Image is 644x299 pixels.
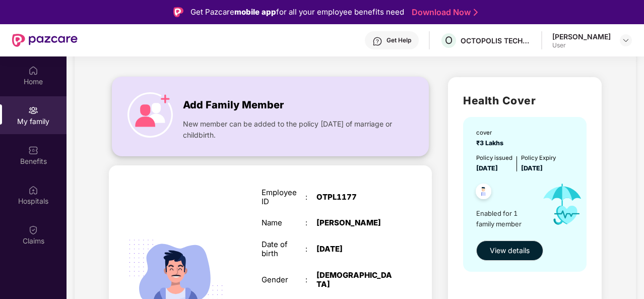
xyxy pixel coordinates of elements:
[28,145,38,155] img: svg+xml;base64,PHN2ZyBpZD0iQmVuZWZpdHMiIHhtbG5zPSJodHRwOi8vd3d3LnczLm9yZy8yMDAwL3N2ZyIgd2lkdGg9Ij...
[28,66,38,76] img: svg+xml;base64,PHN2ZyBpZD0iSG9tZSIgeG1sbnM9Imh0dHA6Ly93d3cudzMub3JnLzIwMDAvc3ZnIiB3aWR0aD0iMjAiIG...
[316,271,393,289] div: [DEMOGRAPHIC_DATA]
[387,36,411,44] div: Get Help
[316,218,393,227] div: [PERSON_NAME]
[190,6,404,18] div: Get Pazcare for all your employee benefits need
[127,92,173,138] img: icon
[534,173,591,235] img: icon
[173,7,183,17] img: Logo
[234,7,276,17] strong: mobile app
[28,105,38,115] img: svg+xml;base64,PHN2ZyB3aWR0aD0iMjAiIGhlaWdodD0iMjAiIHZpZXdCb3g9IjAgMCAyMCAyMCIgZmlsbD0ibm9uZSIgeG...
[12,34,78,47] img: New Pazcare Logo
[305,218,316,227] div: :
[262,218,305,227] div: Name
[28,225,38,235] img: svg+xml;base64,PHN2ZyBpZD0iQ2xhaW0iIHhtbG5zPSJodHRwOi8vd3d3LnczLm9yZy8yMDAwL3N2ZyIgd2lkdGg9IjIwIi...
[476,164,498,172] span: [DATE]
[262,188,305,206] div: Employee ID
[305,193,316,202] div: :
[316,245,393,254] div: [DATE]
[552,41,611,49] div: User
[471,181,496,205] img: svg+xml;base64,PHN2ZyB4bWxucz0iaHR0cDovL3d3dy53My5vcmcvMjAwMC9zdmciIHdpZHRoPSI0OC45NDMiIGhlaWdodD...
[372,36,382,46] img: svg+xml;base64,PHN2ZyBpZD0iSGVscC0zMngzMiIgeG1sbnM9Imh0dHA6Ly93d3cudzMub3JnLzIwMDAvc3ZnIiB3aWR0aD...
[183,118,397,141] span: New member can be added to the policy [DATE] of marriage or childbirth.
[305,275,316,284] div: :
[183,97,284,113] span: Add Family Member
[262,240,305,258] div: Date of birth
[463,92,586,109] h2: Health Cover
[490,245,530,256] span: View details
[476,139,506,147] span: ₹3 Lakhs
[476,128,506,137] div: cover
[316,193,393,202] div: OTPL1177
[476,208,534,229] span: Enabled for 1 family member
[521,153,556,162] div: Policy Expiry
[474,7,478,18] img: Stroke
[521,164,543,172] span: [DATE]
[476,241,543,261] button: View details
[476,153,512,162] div: Policy issued
[622,36,630,44] img: svg+xml;base64,PHN2ZyBpZD0iRHJvcGRvd24tMzJ4MzIiIHhtbG5zPSJodHRwOi8vd3d3LnczLm9yZy8yMDAwL3N2ZyIgd2...
[305,245,316,254] div: :
[461,36,531,45] div: OCTOPOLIS TECHNOLOGIES PRIVATE LIMITED
[445,34,453,46] span: O
[552,32,611,41] div: [PERSON_NAME]
[28,185,38,195] img: svg+xml;base64,PHN2ZyBpZD0iSG9zcGl0YWxzIiB4bWxucz0iaHR0cDovL3d3dy53My5vcmcvMjAwMC9zdmciIHdpZHRoPS...
[262,275,305,284] div: Gender
[412,7,475,18] a: Download Now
